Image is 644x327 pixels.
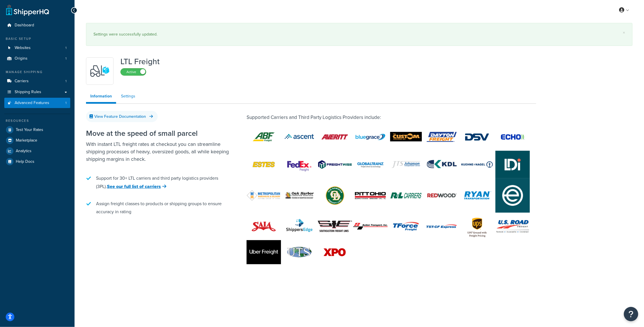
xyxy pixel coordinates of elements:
[120,57,160,66] h1: LTL Freight
[247,125,281,149] img: ABF Freight™
[495,125,530,149] img: Echo® Global Logistics
[65,79,67,84] span: 1
[247,190,281,201] img: Metropolitan Warehouse & Delivery
[495,151,530,178] img: Ship LDI Freight
[4,125,70,135] a: Test Your Rates
[318,221,352,232] img: Southeastern Freight Lines
[4,98,70,108] a: Advanced Features1
[65,46,67,50] span: 1
[247,115,536,120] h5: Supported Carriers and Third Party Logistics Providers include:
[117,91,140,102] a: Settings
[282,125,317,149] img: Ascent Freight
[65,56,67,61] span: 1
[389,125,423,149] img: Custom Co Freight
[424,152,459,177] img: KDL
[4,20,70,31] a: Dashboard
[353,223,388,229] img: Sutton Transport Inc.
[16,128,43,132] span: Test Your Rates
[4,156,70,167] a: Help Docs
[460,152,494,177] img: Kuehne+Nagel LTL+
[4,53,70,64] a: Origins1
[86,197,229,219] li: Assign freight classes to products or shipping groups to ensure accuracy in rating
[15,79,29,84] span: Carriers
[15,23,34,28] span: Dashboard
[389,213,423,240] img: TForce Freight
[4,43,70,53] li: Websites
[86,140,229,163] p: With instant LTL freight rates at checkout you can streamline shipping processes of heavy, oversi...
[318,160,352,169] img: Freightwise
[424,125,459,149] img: Dayton Freight™
[495,178,530,213] img: Evans Transportation
[107,183,166,190] a: See our full list of carriers
[121,68,146,75] label: Active
[4,76,70,87] li: Carriers
[4,53,70,64] li: Origins
[16,159,34,164] span: Help Docs
[282,246,317,259] img: UTS
[86,111,158,122] a: View Feature Documentation
[4,87,70,97] a: Shipping Rules
[16,149,32,154] span: Analytics
[93,30,625,38] div: Settings were successfully updated.
[389,183,423,207] img: R+L®
[353,151,388,178] img: GlobalTranz Freight
[4,118,70,123] div: Resources
[90,61,110,81] img: y79ZsPf0fXUFUhFXDzUgf+ktZg5F2+ohG75+v3d2s1D9TjoU8PiyCIluIjV41seZevKCRuEjTPPOKHJsQcmKCXGdfprl3L4q7...
[424,213,459,240] img: TST-CF Express Freight™
[4,36,70,41] div: Basic Setup
[4,98,70,108] li: Advanced Features
[623,30,625,35] a: ×
[4,76,70,87] a: Carriers1
[495,220,530,233] img: US Road
[460,214,494,238] img: UPS® Ground with Freight Pricing
[353,183,388,207] img: Pitt Ohio
[424,183,459,207] img: Redwood Logistics
[4,43,70,53] a: Websites1
[624,307,638,321] button: Open Resource Center
[4,146,70,156] a: Analytics
[282,182,317,209] img: Oak Harbor Freight
[282,213,317,240] img: ShippersEdge Freight
[86,91,116,104] a: Information
[15,56,28,61] span: Origins
[460,125,494,149] img: DSV Freight
[318,240,352,264] img: XPO Logistics®
[282,152,317,177] img: FedEx Freight®
[460,182,494,209] img: Ryan Transportation Freight
[318,125,352,149] img: Averitt Freight
[389,151,423,178] img: JTS Freight
[247,152,281,177] img: Estes®
[86,171,229,193] li: Support for 30+ LTL carriers and third party logistics providers (3PL).
[65,101,67,105] span: 1
[15,90,41,95] span: Shipping Rules
[16,138,37,143] span: Marketplace
[15,101,49,105] span: Advanced Features
[353,123,388,151] img: BlueGrace Freight
[86,129,229,138] h2: Move at the speed of small parcel
[318,183,352,207] img: Old Dominion®
[247,213,281,240] img: SAIA
[247,240,281,264] img: Uber Freight (Transplace)
[15,46,31,50] span: Websites
[4,70,70,75] div: Manage Shipping
[4,135,70,146] a: Marketplace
